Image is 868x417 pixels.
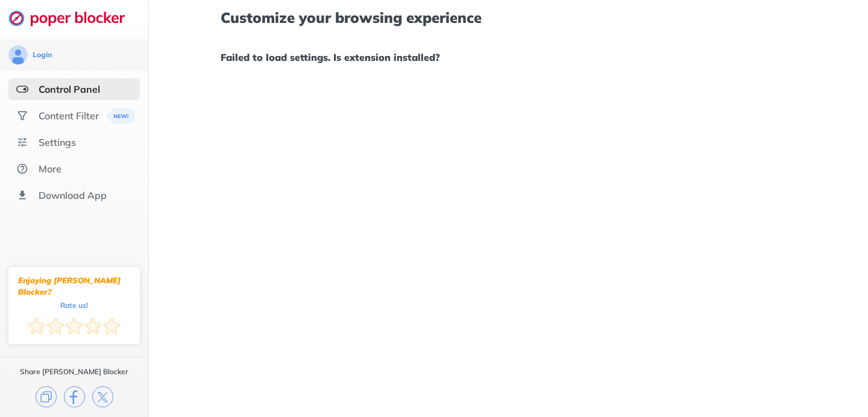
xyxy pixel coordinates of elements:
[18,275,130,298] div: Enjoying [PERSON_NAME] Blocker?
[16,136,28,148] img: settings.svg
[105,108,135,124] img: menuBanner.svg
[20,367,128,377] div: Share [PERSON_NAME] Blocker
[92,386,113,407] img: x.svg
[60,303,88,308] div: Rate us!
[39,136,76,148] div: Settings
[16,83,28,95] img: features-selected.svg
[64,386,85,407] img: facebook.svg
[16,110,28,122] img: social.svg
[8,45,28,64] img: avatar.svg
[36,386,57,407] img: copy.svg
[16,189,28,201] img: download-app.svg
[221,10,796,25] h1: Customize your browsing experience
[33,50,52,60] div: Login
[39,163,61,175] div: More
[221,49,796,65] h1: Failed to load settings. Is extension installed?
[39,83,100,95] div: Control Panel
[8,10,138,27] img: logo-webpage.svg
[39,110,99,122] div: Content Filter
[39,189,107,201] div: Download App
[16,163,28,175] img: about.svg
